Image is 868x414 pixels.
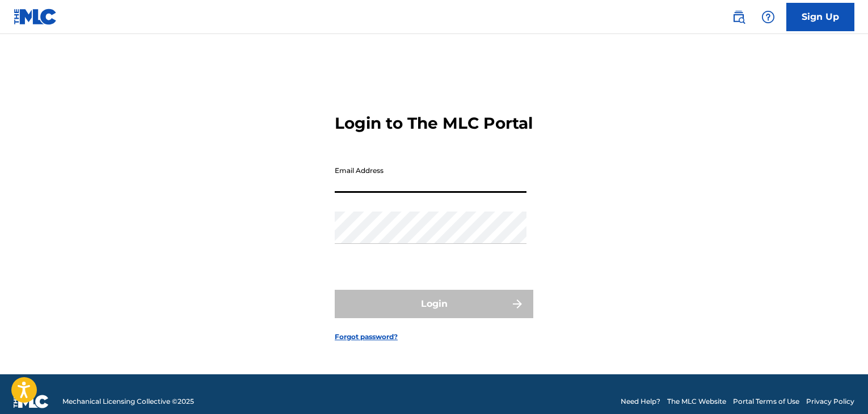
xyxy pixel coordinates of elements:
a: Forgot password? [335,332,398,342]
a: The MLC Website [667,396,726,407]
a: Privacy Policy [806,396,854,407]
iframe: Chat Widget [811,360,868,414]
a: Need Help? [621,396,660,407]
a: Portal Terms of Use [733,396,799,407]
img: help [761,10,775,24]
h3: Login to The MLC Portal [335,113,533,133]
img: search [732,10,745,24]
img: logo [14,395,49,408]
a: Public Search [727,6,750,28]
div: Help [757,6,779,28]
span: Mechanical Licensing Collective © 2025 [62,396,194,407]
a: Sign Up [786,3,854,31]
img: MLC Logo [14,9,57,25]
